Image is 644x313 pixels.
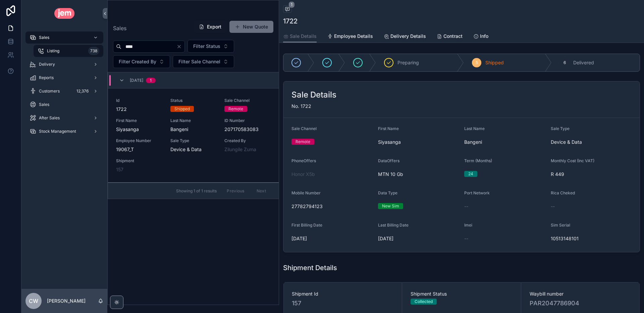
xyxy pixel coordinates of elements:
span: -- [464,235,468,242]
span: After Sales [39,115,60,121]
span: Employee Number [116,138,162,143]
span: R 449 [551,171,632,178]
span: 1 [288,1,295,8]
span: Shipped [485,59,504,66]
span: Rica Cheked [551,190,575,195]
span: Contract [443,33,463,40]
span: PhoneOffers [291,158,316,163]
span: Sales [113,24,126,32]
span: Sales [39,102,49,107]
span: Preparing [397,59,419,66]
span: Mobile Number [291,190,321,195]
a: Info [473,30,488,44]
a: Employee Details [327,30,373,44]
span: Status [170,98,217,103]
button: Clear [176,44,184,49]
button: New Quote [229,21,273,33]
span: [DATE] [378,235,459,242]
span: Last Billing Date [378,223,409,228]
button: 1 [283,5,292,14]
div: Remote [228,106,243,112]
span: ID Number [224,118,271,123]
h1: 1722 [283,16,298,26]
a: Id1722StatusShippedSale ChannelRemoteFirst NameSiyasangaLast NameBangeniID Number207170583083Empl... [108,88,279,183]
a: Stock Management [25,125,103,137]
div: Shipped [174,106,190,112]
span: First Name [378,126,399,131]
div: scrollable content [21,27,107,146]
span: Listing [47,48,59,54]
a: Sales [25,99,103,111]
a: Delivery [25,58,103,70]
span: Filter Status [193,43,220,50]
div: 1 [150,78,152,83]
span: Monthly Cost (Inc VAT) [551,158,594,163]
span: Shipment [116,158,162,164]
div: 24 [468,171,473,177]
span: Delivered [573,59,594,66]
button: Select Button [173,55,234,68]
span: Waybill number [530,291,631,297]
a: 157 [116,166,123,173]
a: Sale Details [283,30,317,43]
span: Sale Channel [291,126,317,131]
span: Shipment Status [411,291,512,297]
span: First Name [116,118,162,123]
div: Remote [296,139,310,145]
span: Sales [39,35,49,40]
span: Shipment Id [292,291,393,297]
div: Collected [415,299,433,305]
span: Id [116,98,162,103]
span: Sale Type [170,138,217,143]
span: CW [29,297,38,305]
a: After Sales [25,112,103,124]
span: Imei [464,223,472,228]
span: 1722 [116,106,162,113]
a: Zilungile Zuma [224,146,256,153]
span: Info [480,33,488,40]
a: Listing738 [34,45,103,57]
a: Customers12,376 [25,85,103,97]
span: MTN 10 Gb [378,171,403,178]
span: Filter Sale Channel [178,58,220,65]
a: Honor X5b [291,171,315,178]
span: Filter Created By [119,58,156,65]
span: 10513148101 [551,235,632,242]
span: Sim Serial [551,223,570,228]
span: Port Network [464,190,490,195]
span: Device & Data [170,146,217,153]
span: First Billing Date [291,223,322,228]
button: Select Button [187,40,234,53]
h1: Shipment Details [283,263,337,272]
a: Delivery Details [384,30,426,44]
span: PAR2047786904 [530,299,631,308]
img: App logo [54,8,75,19]
span: -- [464,203,468,210]
span: -- [551,203,555,210]
span: 6 [563,60,566,65]
button: Export [194,21,227,33]
span: 157 [292,299,393,308]
span: Device & Data [551,139,632,145]
div: 12,376 [74,87,91,95]
a: Contract [437,30,463,44]
span: [DATE] [291,235,373,242]
span: 5 [476,60,478,65]
span: Siyasanga [116,126,162,133]
span: Reports [39,75,54,80]
span: Last Name [464,126,485,131]
h2: Sale Details [291,89,336,100]
span: Customers [39,88,60,94]
span: Sale Type [551,126,570,131]
span: Sale Channel [224,98,271,103]
a: Reports [25,72,103,84]
button: Select Button [113,55,170,68]
div: 738 [88,47,99,55]
span: Created By [224,138,271,143]
span: Last Name [170,118,217,123]
div: New Sim [382,203,399,209]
